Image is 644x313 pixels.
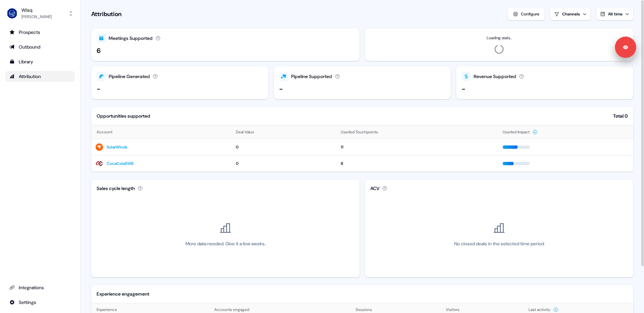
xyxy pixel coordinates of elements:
div: - [97,84,101,94]
div: Configure [521,11,539,17]
button: Revenue Supported- [456,66,633,99]
div: Meetings Supported [109,35,153,42]
button: Userled Touchpoints [341,126,386,138]
div: 0 [236,160,333,167]
div: 0 [236,144,333,150]
div: Total 0 [613,113,628,120]
button: Account [97,126,120,138]
a: Go to prospects [5,27,75,38]
button: Userled Impact [503,126,538,138]
div: ACV [370,185,379,192]
div: Outbound [9,44,71,50]
div: Revenue Supported [474,73,516,80]
div: Experience engagement [97,291,149,298]
div: Library [9,58,71,65]
div: 8 [341,160,495,167]
button: Meetings Supported6 [91,28,360,61]
div: More data needed. Give it a few weeks. [185,240,266,247]
div: - [462,84,466,94]
div: Attribution [9,73,71,80]
div: [PERSON_NAME] [21,13,52,20]
button: Pipeline Generated- [91,66,268,99]
div: Sales cycle length [97,185,135,192]
a: Go to outbound experience [5,42,75,52]
div: No closed deals in the selected time period [454,240,544,247]
h1: Attribution [91,10,121,18]
button: Channels [550,8,591,20]
a: Go to attribution [5,71,75,82]
button: Pipeline Supported- [274,66,451,99]
div: Integrations [9,284,71,291]
div: 11 [341,144,495,150]
button: All time [596,8,633,20]
div: Pipeline Generated [109,73,150,80]
a: Go to templates [5,56,75,67]
span: All time [608,11,623,17]
div: - [279,84,283,94]
div: 6 [97,46,101,56]
div: Channels [562,11,580,17]
button: Wisq[PERSON_NAME] [5,5,75,21]
div: Wisq [21,7,52,13]
a: SolarWinds [107,144,127,150]
a: Go to integrations [5,282,75,293]
div: Settings [9,299,71,306]
div: Pipeline Supported [291,73,332,80]
a: CocaColaSWB [107,160,133,167]
div: Prospects [9,29,71,36]
a: Go to integrations [5,297,75,308]
h3: Loading stats... [487,35,512,41]
button: Configure [507,8,545,20]
button: Deal Value [236,126,262,138]
div: Opportunities supported [97,113,150,120]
